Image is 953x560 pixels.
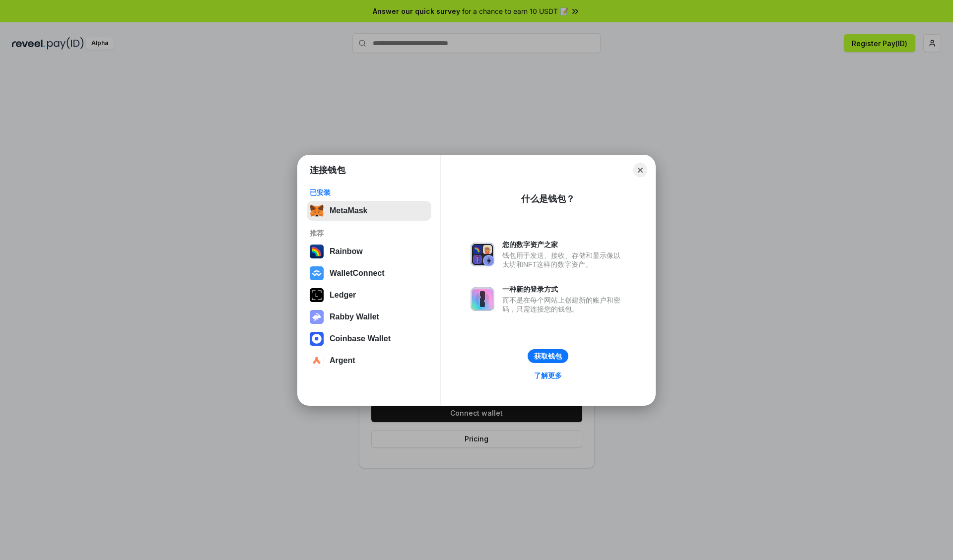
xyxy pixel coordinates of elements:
[534,371,562,380] div: 了解更多
[502,251,625,269] div: 钱包用于发送、接收、存储和显示像以太坊和NFT这样的数字资产。
[528,369,568,382] a: 了解更多
[330,312,379,321] div: Rabby Wallet
[310,164,345,176] h1: 连接钱包
[307,307,431,327] button: Rabby Wallet
[310,332,324,346] img: svg+xml,%3Csvg%20width%3D%2228%22%20height%3D%2228%22%20viewBox%3D%220%200%2028%2028%22%20fill%3D...
[330,206,367,215] div: MetaMask
[310,354,324,368] img: svg+xml,%3Csvg%20width%3D%2228%22%20height%3D%2228%22%20viewBox%3D%220%200%2028%2028%22%20fill%3D...
[330,291,356,300] div: Ledger
[330,356,355,365] div: Argent
[310,204,324,218] img: svg+xml,%3Csvg%20fill%3D%22none%22%20height%3D%2233%22%20viewBox%3D%220%200%2035%2033%22%20width%...
[471,243,494,266] img: svg+xml,%3Csvg%20xmlns%3D%22http%3A%2F%2Fwww.w3.org%2F2000%2Fsvg%22%20fill%3D%22none%22%20viewBox...
[310,266,324,280] img: svg+xml,%3Csvg%20width%3D%2228%22%20height%3D%2228%22%20viewBox%3D%220%200%2028%2028%22%20fill%3D...
[310,245,324,258] img: svg+xml,%3Csvg%20width%3D%22120%22%20height%3D%22120%22%20viewBox%3D%220%200%20120%20120%22%20fil...
[502,285,625,294] div: 一种新的登录方式
[633,163,647,177] button: Close
[534,352,562,361] div: 获取钱包
[307,285,431,305] button: Ledger
[330,334,391,343] div: Coinbase Wallet
[502,296,625,313] div: 而不是在每个网站上创建新的账户和密码，只需连接您的钱包。
[310,310,324,324] img: svg+xml,%3Csvg%20xmlns%3D%22http%3A%2F%2Fwww.w3.org%2F2000%2Fsvg%22%20fill%3D%22none%22%20viewBox...
[310,288,324,302] img: svg+xml,%3Csvg%20xmlns%3D%22http%3A%2F%2Fwww.w3.org%2F2000%2Fsvg%22%20width%3D%2228%22%20height%3...
[330,247,363,256] div: Rainbow
[307,201,431,221] button: MetaMask
[307,351,431,371] button: Argent
[307,329,431,349] button: Coinbase Wallet
[502,240,625,249] div: 您的数字资产之家
[528,349,568,363] button: 获取钱包
[471,287,494,311] img: svg+xml,%3Csvg%20xmlns%3D%22http%3A%2F%2Fwww.w3.org%2F2000%2Fsvg%22%20fill%3D%22none%22%20viewBox...
[307,263,431,283] button: WalletConnect
[310,188,428,197] div: 已安装
[521,193,575,205] div: 什么是钱包？
[330,269,385,278] div: WalletConnect
[310,229,428,238] div: 推荐
[307,242,431,261] button: Rainbow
